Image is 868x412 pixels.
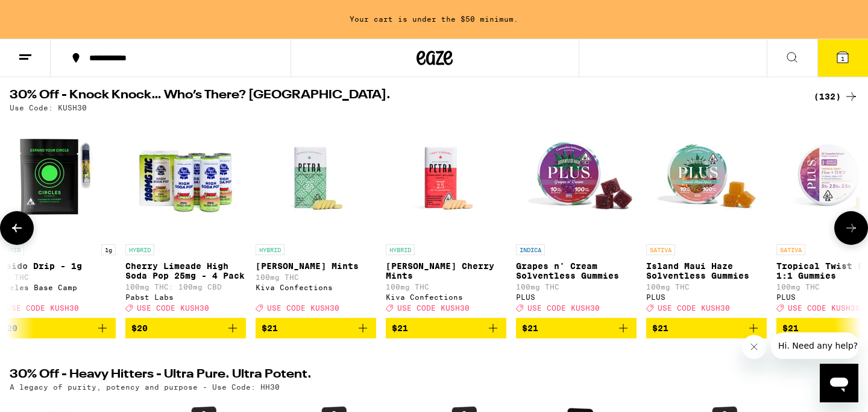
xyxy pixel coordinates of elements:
[646,244,675,255] p: SATIVA
[646,293,767,301] div: PLUS
[125,244,154,255] p: HYBRID
[776,244,805,255] p: SATIVA
[658,304,730,312] span: USE CODE KUSH30
[646,283,767,291] p: 100mg THC
[841,55,844,62] span: 1
[516,261,637,280] p: Grapes n' Cream Solventless Gummies
[646,261,767,280] p: Island Maui Haze Solventless Gummies
[386,318,506,338] button: Add to bag
[262,323,278,333] span: $21
[646,118,767,318] a: Open page for Island Maui Haze Solventless Gummies from PLUS
[386,283,506,291] p: 100mg THC
[522,323,538,333] span: $21
[516,118,637,318] a: Open page for Grapes n' Cream Solventless Gummies from PLUS
[125,118,246,238] img: Pabst Labs - Cherry Limeade High Soda Pop 25mg - 4 Pack
[386,244,415,255] p: HYBRID
[267,304,339,312] span: USE CODE KUSH30
[771,332,858,359] iframe: Message from company
[788,304,860,312] span: USE CODE KUSH30
[256,318,376,338] button: Add to bag
[256,118,376,318] a: Open page for Petra Moroccan Mints from Kiva Confections
[10,369,799,383] h2: 30% Off - Heavy Hitters - Ultra Pure. Ultra Potent.
[386,118,506,238] img: Kiva Confections - Petra Tart Cherry Mints
[820,364,858,402] iframe: Button to launch messaging window
[125,118,246,318] a: Open page for Cherry Limeade High Soda Pop 25mg - 4 Pack from Pabst Labs
[516,283,637,291] p: 100mg THC
[256,261,376,271] p: [PERSON_NAME] Mints
[386,118,506,318] a: Open page for Petra Tart Cherry Mints from Kiva Confections
[256,244,285,255] p: HYBRID
[646,318,767,338] button: Add to bag
[137,304,209,312] span: USE CODE KUSH30
[516,244,545,255] p: INDICA
[10,104,87,112] p: Use Code: KUSH30
[256,273,376,281] p: 100mg THC
[131,323,148,333] span: $20
[10,383,280,391] p: A legacy of purity, potency and purpose - Use Code: HH30
[646,118,767,238] img: PLUS - Island Maui Haze Solventless Gummies
[392,323,408,333] span: $21
[516,118,637,238] img: PLUS - Grapes n' Cream Solventless Gummies
[101,244,116,255] p: 1g
[10,89,799,104] h2: 30% Off - Knock Knock… Who’s There? [GEOGRAPHIC_DATA].
[125,293,246,301] div: Pabst Labs
[125,261,246,280] p: Cherry Limeade High Soda Pop 25mg - 4 Pack
[516,293,637,301] div: PLUS
[817,39,868,77] button: 1
[527,304,600,312] span: USE CODE KUSH30
[516,318,637,338] button: Add to bag
[742,335,766,359] iframe: Close message
[256,284,376,291] div: Kiva Confections
[386,293,506,301] div: Kiva Confections
[125,318,246,338] button: Add to bag
[782,323,799,333] span: $21
[7,304,79,312] span: USE CODE KUSH30
[397,304,470,312] span: USE CODE KUSH30
[256,118,376,238] img: Kiva Confections - Petra Moroccan Mints
[125,283,246,291] p: 100mg THC: 100mg CBD
[814,89,858,104] a: (132)
[386,261,506,280] p: [PERSON_NAME] Cherry Mints
[652,323,668,333] span: $21
[1,323,17,333] span: $20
